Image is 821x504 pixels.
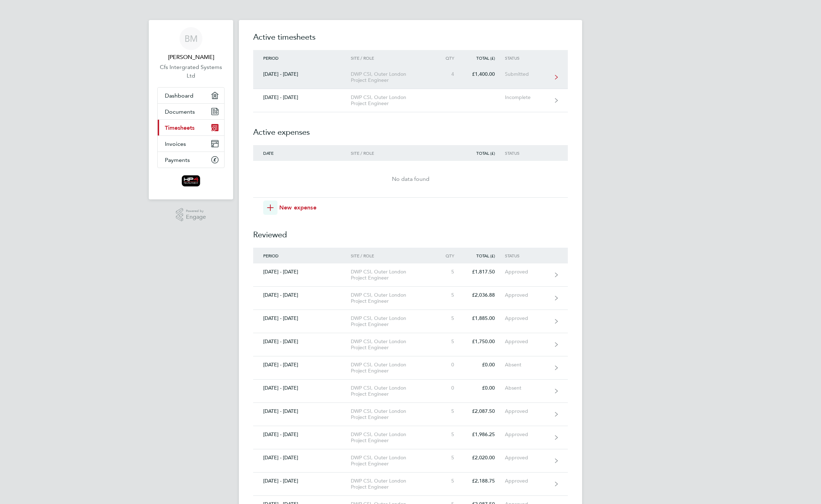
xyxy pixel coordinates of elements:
[433,385,464,391] div: 0
[157,175,225,187] a: Go to home page
[253,175,568,183] div: No data found
[505,455,549,461] div: Approved
[351,408,433,420] div: DWP CSI, Outer London Project Engineer
[253,94,351,100] div: [DATE] - [DATE]
[253,426,568,449] a: [DATE] - [DATE]DWP CSI, Outer London Project Engineer5£1,986.25Approved
[253,31,568,50] h2: Active timesheets
[253,356,568,380] a: [DATE] - [DATE]DWP CSI, Outer London Project Engineer0£0.00Absent
[351,292,433,304] div: DWP CSI, Outer London Project Engineer
[505,269,549,275] div: Approved
[253,66,568,89] a: [DATE] - [DATE]DWP CSI, Outer London Project Engineer4£1,400.00Submitted
[253,339,351,345] div: [DATE] - [DATE]
[464,455,505,461] div: £2,020.00
[253,473,568,496] a: [DATE] - [DATE]DWP CSI, Outer London Project Engineer5£2,188.75Approved
[433,315,464,321] div: 5
[253,333,568,356] a: [DATE] - [DATE]DWP CSI, Outer London Project Engineer5£1,750.00Approved
[464,362,505,368] div: £0.00
[464,385,505,391] div: £0.00
[351,478,433,490] div: DWP CSI, Outer London Project Engineer
[464,55,505,60] div: Total (£)
[157,53,225,61] span: Ben Moore
[505,71,549,77] div: Submitted
[351,315,433,327] div: DWP CSI, Outer London Project Engineer
[464,315,505,321] div: £1,885.00
[433,455,464,461] div: 5
[433,292,464,298] div: 5
[186,214,206,220] span: Engage
[351,362,433,374] div: DWP CSI, Outer London Project Engineer
[505,408,549,414] div: Approved
[433,253,464,258] div: Qty
[505,478,549,484] div: Approved
[464,150,505,155] div: Total (£)
[253,263,568,287] a: [DATE] - [DATE]DWP CSI, Outer London Project Engineer5£1,817.50Approved
[505,385,549,391] div: Absent
[253,287,568,310] a: [DATE] - [DATE]DWP CSI, Outer London Project Engineer5£2,036.88Approved
[505,94,549,100] div: Incomplete
[464,269,505,275] div: £1,817.50
[351,55,433,60] div: Site / Role
[253,71,351,77] div: [DATE] - [DATE]
[165,92,193,99] span: Dashboard
[351,253,433,258] div: Site / Role
[149,20,233,199] nav: Main navigation
[253,385,351,391] div: [DATE] - [DATE]
[253,315,351,321] div: [DATE] - [DATE]
[158,136,224,152] a: Invoices
[464,408,505,414] div: £2,087.50
[351,71,433,83] div: DWP CSI, Outer London Project Engineer
[253,455,351,461] div: [DATE] - [DATE]
[505,150,549,155] div: Status
[158,152,224,168] a: Payments
[351,339,433,351] div: DWP CSI, Outer London Project Engineer
[263,55,279,61] span: Period
[464,431,505,438] div: £1,986.25
[433,431,464,438] div: 5
[263,201,316,215] button: New expense
[253,380,568,403] a: [DATE] - [DATE]DWP CSI, Outer London Project Engineer0£0.00Absent
[505,315,549,321] div: Approved
[433,478,464,484] div: 5
[464,292,505,298] div: £2,036.88
[505,292,549,298] div: Approved
[433,362,464,368] div: 0
[253,362,351,368] div: [DATE] - [DATE]
[505,362,549,368] div: Absent
[253,215,568,248] h2: Reviewed
[253,478,351,484] div: [DATE] - [DATE]
[464,71,505,77] div: £1,400.00
[505,253,549,258] div: Status
[253,408,351,414] div: [DATE] - [DATE]
[158,104,224,119] a: Documents
[253,112,568,145] h2: Active expenses
[433,55,464,60] div: Qty
[433,408,464,414] div: 5
[351,269,433,281] div: DWP CSI, Outer London Project Engineer
[186,208,206,214] span: Powered by
[158,88,224,103] a: Dashboard
[253,310,568,333] a: [DATE] - [DATE]DWP CSI, Outer London Project Engineer5£1,885.00Approved
[464,478,505,484] div: £2,188.75
[433,269,464,275] div: 5
[253,403,568,426] a: [DATE] - [DATE]DWP CSI, Outer London Project Engineer5£2,087.50Approved
[176,208,206,222] a: Powered byEngage
[351,431,433,444] div: DWP CSI, Outer London Project Engineer
[351,94,433,107] div: DWP CSI, Outer London Project Engineer
[165,157,190,163] span: Payments
[165,140,186,147] span: Invoices
[185,34,198,43] span: BM
[351,385,433,397] div: DWP CSI, Outer London Project Engineer
[157,63,225,80] a: Cfs Intergrated Systems Ltd
[253,292,351,298] div: [DATE] - [DATE]
[464,253,505,258] div: Total (£)
[253,269,351,275] div: [DATE] - [DATE]
[253,89,568,112] a: [DATE] - [DATE]DWP CSI, Outer London Project EngineerIncomplete
[505,55,549,60] div: Status
[279,203,316,212] span: New expense
[263,253,279,258] span: Period
[433,339,464,345] div: 5
[182,175,201,187] img: hp4recruitment-logo-retina.png
[351,150,433,155] div: Site / Role
[253,431,351,438] div: [DATE] - [DATE]
[464,339,505,345] div: £1,750.00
